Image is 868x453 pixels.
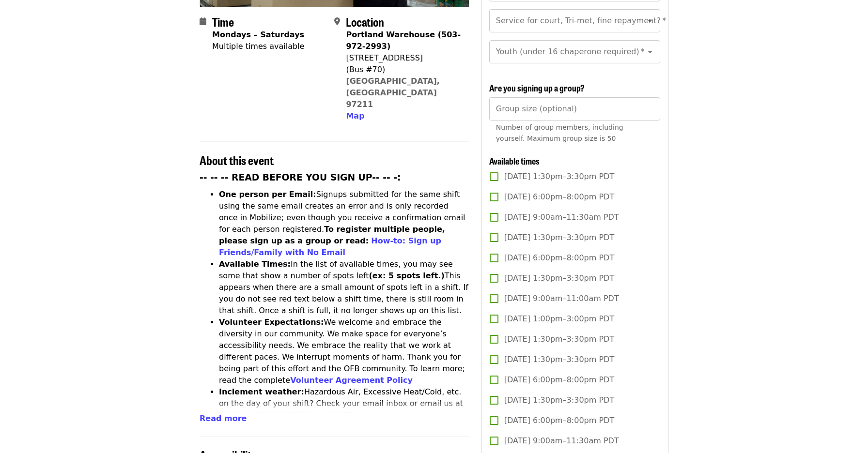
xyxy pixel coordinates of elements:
button: Open [643,14,657,28]
div: Multiple times available [212,41,304,52]
span: [DATE] 1:30pm–3:30pm PDT [504,333,614,345]
span: [DATE] 1:30pm–3:30pm PDT [504,171,614,182]
input: [object Object] [489,97,660,121]
span: [DATE] 6:00pm–8:00pm PDT [504,191,614,203]
span: About this event [200,151,274,168]
span: [DATE] 6:00pm–8:00pm PDT [504,415,614,426]
span: Location [346,13,384,30]
span: [DATE] 1:30pm–3:30pm PDT [504,272,614,284]
span: [DATE] 1:00pm–3:00pm PDT [504,313,614,325]
span: [DATE] 9:00am–11:30am PDT [504,435,619,447]
span: Time [212,13,234,30]
strong: One person per Email: [219,190,316,199]
strong: (ex: 5 spots left.) [369,271,444,280]
span: Number of group members, including yourself. Maximum group size is 50 [496,123,623,142]
strong: Volunteer Expectations: [219,317,324,327]
span: [DATE] 6:00pm–8:00pm PDT [504,374,614,386]
a: Volunteer Agreement Policy [290,376,413,385]
div: (Bus #70) [346,64,461,75]
strong: Available Times: [219,259,291,269]
i: calendar icon [200,17,206,26]
li: We welcome and embrace the diversity in our community. We make space for everyone’s accessibility... [219,317,469,386]
strong: -- -- -- READ BEFORE YOU SIGN UP-- -- -: [200,172,401,182]
span: [DATE] 1:30pm–3:30pm PDT [504,394,614,406]
span: Read more [200,414,247,423]
li: Signups submitted for the same shift using the same email creates an error and is only recorded o... [219,189,469,258]
span: Are you signing up a group? [489,81,585,94]
li: In the list of available times, you may see some that show a number of spots left This appears wh... [219,258,469,317]
a: How-to: Sign up Friends/Family with No Email [219,236,441,257]
span: [DATE] 9:00am–11:00am PDT [504,293,619,304]
li: Hazardous Air, Excessive Heat/Cold, etc. on the day of your shift? Check your email inbox or emai... [219,386,469,444]
span: Map [346,111,364,121]
span: [DATE] 1:30pm–3:30pm PDT [504,232,614,243]
strong: Mondays – Saturdays [212,30,304,39]
a: [GEOGRAPHIC_DATA], [GEOGRAPHIC_DATA] 97211 [346,76,440,109]
strong: Inclement weather: [219,387,304,396]
strong: Portland Warehouse (503-972-2993) [346,30,461,51]
i: map-marker-alt icon [334,17,340,26]
button: Open [643,45,657,59]
span: [DATE] 9:00am–11:30am PDT [504,211,619,223]
button: Map [346,110,364,122]
div: [STREET_ADDRESS] [346,52,461,64]
strong: To register multiple people, please sign up as a group or read: [219,225,445,245]
span: [DATE] 1:30pm–3:30pm PDT [504,354,614,365]
span: [DATE] 6:00pm–8:00pm PDT [504,252,614,264]
span: Available times [489,154,540,167]
button: Read more [200,413,247,424]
